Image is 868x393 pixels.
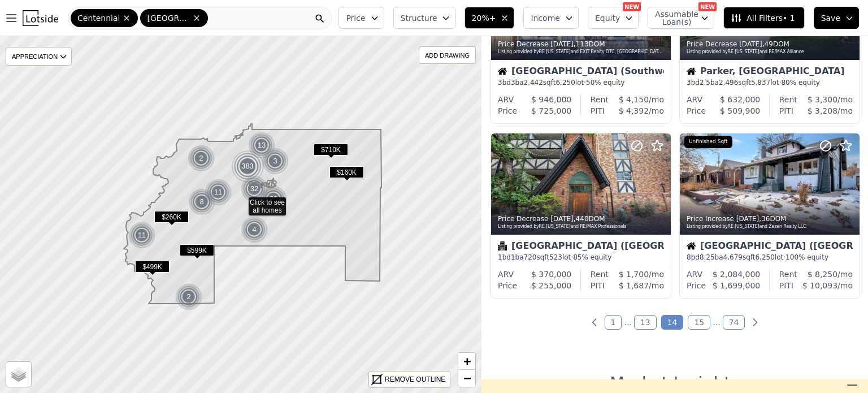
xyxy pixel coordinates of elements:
[498,223,665,230] div: Listing provided by RE [US_STATE] and RE/MAX Professionals
[619,106,649,115] span: $ 4,392
[248,132,275,159] div: 13
[619,281,649,290] span: $ 1,687
[205,179,232,206] img: g1.png
[314,144,348,156] span: $710K
[713,318,720,327] a: Jump forward
[458,353,475,370] a: Zoom in
[241,216,268,243] div: 4
[491,133,670,299] a: Price Decrease [DATE],440DOMListing provided byRE [US_STATE]and RE/MAX ProfessionalsCondominium[G...
[698,2,717,11] div: NEW
[802,281,837,290] span: $ 10,093
[736,215,759,223] time: 2025-09-09 16:52
[687,94,702,105] div: ARV
[463,371,471,385] span: −
[713,270,761,279] span: $ 2,084,000
[6,362,31,387] a: Layers
[498,269,514,280] div: ARV
[555,79,575,87] span: 6,250
[821,12,840,24] span: Save
[624,318,631,327] a: Jump backward
[498,67,664,78] div: [GEOGRAPHIC_DATA] (Southwestern [GEOGRAPHIC_DATA])
[231,149,265,183] img: g5.png
[687,78,853,87] div: 3 bd 2.5 ba sqft lot · 80% equity
[605,280,664,291] div: /mo
[684,136,732,148] div: Unfinished Sqft
[723,315,745,330] a: Page 74
[720,95,760,104] span: $ 632,000
[180,244,214,256] span: $599K
[241,216,268,243] img: g1.png
[687,241,696,251] img: House
[248,132,276,159] img: g1.png
[808,106,837,115] span: $ 3,208
[609,269,664,280] div: /mo
[595,12,620,24] span: Equity
[688,315,710,330] a: Page 15
[655,10,691,26] span: Assumable Loan(s)
[719,79,738,87] span: 2,496
[591,269,609,280] div: Rent
[498,78,664,87] div: 3 bd 3 ba sqft lot · 50% equity
[481,317,868,328] ul: Pagination
[329,166,364,183] div: $160K
[605,105,664,116] div: /mo
[634,315,657,330] a: Page 13
[756,253,775,261] span: 6,250
[591,105,605,116] div: PITI
[188,145,215,172] div: 2
[605,315,622,330] a: Page 1
[188,188,216,215] img: g1.png
[498,94,514,105] div: ARV
[591,280,605,291] div: PITI
[687,67,853,78] div: Parker, [GEOGRAPHIC_DATA]
[262,148,289,175] div: 3
[687,105,706,116] div: Price
[241,175,268,202] img: g1.png
[135,261,170,277] div: $499K
[751,79,770,87] span: 5,837
[262,148,289,175] img: g1.png
[591,94,609,105] div: Rent
[180,244,214,261] div: $599K
[797,94,853,105] div: /mo
[687,214,854,223] div: Price Increase , 36 DOM
[797,269,853,280] div: /mo
[147,12,190,24] span: [GEOGRAPHIC_DATA]-[GEOGRAPHIC_DATA]-[GEOGRAPHIC_DATA]
[713,281,761,290] span: $ 1,699,000
[175,283,203,310] img: g1.png
[609,94,664,105] div: /mo
[498,253,664,262] div: 1 bd 1 ba sqft lot · 85% equity
[648,7,714,29] button: Assumable Loan(s)
[531,106,571,115] span: $ 725,000
[531,270,571,279] span: $ 370,000
[458,370,475,387] a: Zoom out
[779,280,793,291] div: PITI
[419,47,475,63] div: ADD DRAWING
[749,317,761,328] a: Next page
[550,215,574,223] time: 2025-09-09 20:14
[154,211,189,223] span: $260K
[531,95,571,104] span: $ 946,000
[793,280,853,291] div: /mo
[498,214,665,223] div: Price Decrease , 440 DOM
[465,7,515,29] button: 20%+
[77,12,120,24] span: Centennial
[687,40,854,49] div: Price Decrease , 49 DOM
[498,40,665,49] div: Price Decrease , 113 DOM
[329,166,364,178] span: $160K
[793,105,853,116] div: /mo
[531,281,571,290] span: $ 255,000
[314,144,348,160] div: $710K
[720,106,760,115] span: $ 509,900
[346,12,365,24] span: Price
[779,94,797,105] div: Rent
[338,7,384,29] button: Price
[385,374,445,385] div: REMOVE OUTLINE
[661,315,684,330] a: Page 14 is your current page
[260,185,288,213] img: g1.png
[779,105,793,116] div: PITI
[588,7,639,29] button: Equity
[589,317,600,328] a: Previous page
[175,283,202,310] div: 2
[472,12,496,24] span: 20%+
